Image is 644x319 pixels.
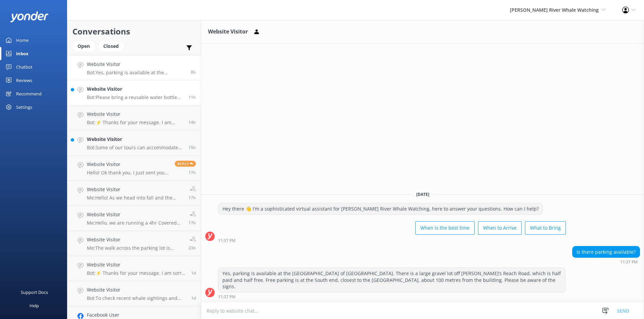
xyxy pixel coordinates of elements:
[87,119,183,126] p: Bot: ⚡ Thanks for your message. I am sorry I don't have that answer for you. You're welcome to ke...
[87,186,183,193] h4: Website Visitor
[208,27,248,36] h3: Website Visitor
[67,131,201,156] a: Website VisitorBot:Some of our tours can accommodate pick up from [GEOGRAPHIC_DATA] on [GEOGRAPHI...
[510,7,599,13] span: [PERSON_NAME] River Whale Watching
[218,238,566,243] div: Sep 30 2025 11:37pm (UTC -07:00) America/Tijuana
[218,239,235,243] strong: 11:37 PM
[412,191,433,197] span: [DATE]
[191,69,196,75] span: Sep 30 2025 11:37pm (UTC -07:00) America/Tijuana
[72,42,98,50] a: Open
[87,220,183,226] p: Me: Hello, we are running a 4hr Covered Boat tour on [DATE] 10am if that date works for you.
[218,203,543,215] div: Hey there 👋 I'm a sophisticated virtual assistant for [PERSON_NAME] River Whale Watching, here to...
[415,221,475,235] button: When is the best time
[87,70,186,76] p: Bot: Yes, parking is available at the [GEOGRAPHIC_DATA] of [GEOGRAPHIC_DATA]. There is a large gr...
[67,181,201,206] a: Website VisitorMe:Hello! As we head into fall and the daylight hours get shorter we are no longer...
[87,61,186,68] h4: Website Visitor
[189,145,196,150] span: Sep 30 2025 04:32pm (UTC -07:00) America/Tijuana
[67,156,201,181] a: Website VisitorHello! Ok thank you, i just sent you an email about the same question. Will discus...
[87,245,183,251] p: Me: The walk across the parking lot is about 200m
[67,80,201,105] a: Website VisitorBot:Please bring a reusable water bottle (we have a water refill station!), an ext...
[87,261,186,268] h4: Website Visitor
[87,211,183,218] h4: Website Visitor
[572,259,640,264] div: Sep 30 2025 11:37pm (UTC -07:00) America/Tijuana
[175,161,196,167] span: Reply
[67,105,201,131] a: Website VisitorBot:⚡ Thanks for your message. I am sorry I don't have that answer for you. You're...
[67,281,201,306] a: Website VisitorBot:To check recent whale sightings and see what wildlife you’re most likely to en...
[87,94,183,100] p: Bot: Please bring a reusable water bottle (we have a water refill station!), an extra layer of cl...
[16,47,29,60] div: Inbox
[16,87,42,100] div: Recommend
[67,256,201,281] a: Website VisitorBot:⚡ Thanks for your message. I am sorry I don't have that answer for you. You're...
[87,161,170,168] h4: Website Visitor
[87,85,183,93] h4: Website Visitor
[16,60,33,74] div: Chatbot
[30,299,39,312] div: Help
[16,74,32,87] div: Reviews
[189,170,196,175] span: Sep 30 2025 03:01pm (UTC -07:00) America/Tijuana
[98,42,127,50] a: Closed
[87,195,183,201] p: Me: Hello! As we head into fall and the daylight hours get shorter we are no longer running an ev...
[87,286,186,294] h4: Website Visitor
[191,270,196,276] span: Sep 29 2025 12:13pm (UTC -07:00) America/Tijuana
[10,11,49,22] img: yonder-white-logo.png
[67,231,201,256] a: Website VisitorMe:The walk across the parking lot is about 200m23h
[16,100,32,114] div: Settings
[16,33,29,47] div: Home
[189,94,196,100] span: Sep 30 2025 09:14pm (UTC -07:00) America/Tijuana
[87,295,186,301] p: Bot: To check recent whale sightings and see what wildlife you’re most likely to encounter on you...
[87,170,170,176] p: Hello! Ok thank you, i just sent you an email about the same question. Will discuss this with the...
[87,136,183,143] h4: Website Visitor
[189,220,196,226] span: Sep 30 2025 02:59pm (UTC -07:00) America/Tijuana
[478,221,522,235] button: When to Arrive
[189,195,196,201] span: Sep 30 2025 03:00pm (UTC -07:00) America/Tijuana
[189,245,196,251] span: Sep 30 2025 08:35am (UTC -07:00) America/Tijuana
[87,270,186,276] p: Bot: ⚡ Thanks for your message. I am sorry I don't have that answer for you. You're welcome to ke...
[87,145,183,151] p: Bot: Some of our tours can accommodate pick up from [GEOGRAPHIC_DATA] on [GEOGRAPHIC_DATA]. Pleas...
[191,295,196,301] span: Sep 29 2025 10:47am (UTC -07:00) America/Tijuana
[87,110,183,118] h4: Website Visitor
[189,119,196,125] span: Sep 30 2025 05:34pm (UTC -07:00) America/Tijuana
[218,295,235,299] strong: 11:37 PM
[72,41,95,51] div: Open
[67,206,201,231] a: Website VisitorMe:Hello, we are running a 4hr Covered Boat tour on [DATE] 10am if that date works...
[218,294,566,299] div: Sep 30 2025 11:37pm (UTC -07:00) America/Tijuana
[87,236,183,243] h4: Website Visitor
[87,311,186,319] h4: Facebook User
[21,286,48,299] div: Support Docs
[525,221,566,235] button: What to Bring
[620,260,638,264] strong: 11:37 PM
[573,246,640,258] div: Is there parking available?
[67,55,201,80] a: Website VisitorBot:Yes, parking is available at the [GEOGRAPHIC_DATA] of [GEOGRAPHIC_DATA]. There...
[98,41,124,51] div: Closed
[218,268,566,292] div: Yes, parking is available at the [GEOGRAPHIC_DATA] of [GEOGRAPHIC_DATA]. There is a large gravel ...
[72,25,196,38] h2: Conversations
